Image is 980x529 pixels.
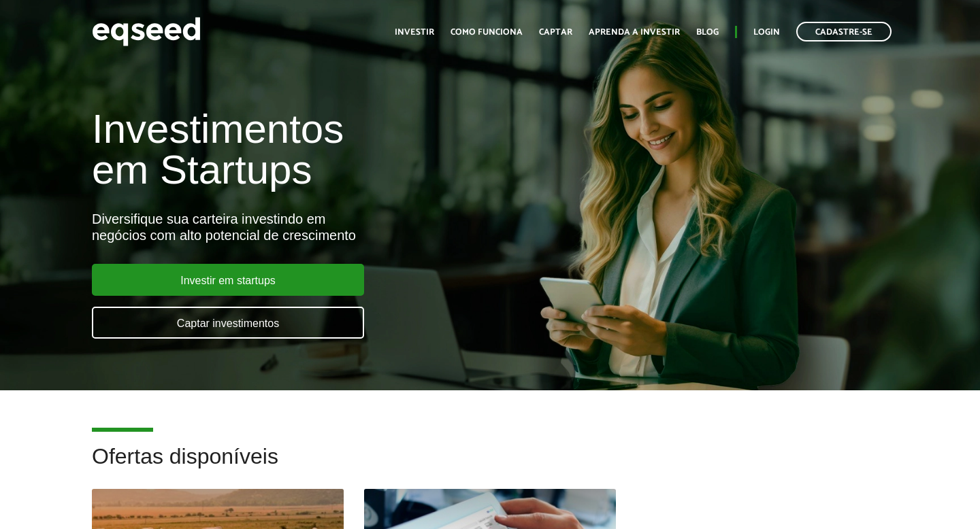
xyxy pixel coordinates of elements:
a: Como funciona [451,28,523,37]
h1: Investimentos em Startups [92,109,561,190]
a: Cadastre-se [796,22,892,41]
a: Aprenda a investir [589,28,680,37]
h2: Ofertas disponíveis [92,445,888,489]
a: Investir [395,28,434,37]
a: Captar [539,28,572,37]
a: Blog [696,28,719,37]
a: Investir em startups [92,264,364,296]
a: Login [753,28,780,37]
img: EqSeed [92,14,201,50]
div: Diversifique sua carteira investindo em negócios com alto potencial de crescimento [92,211,561,243]
a: Captar investimentos [92,307,364,339]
